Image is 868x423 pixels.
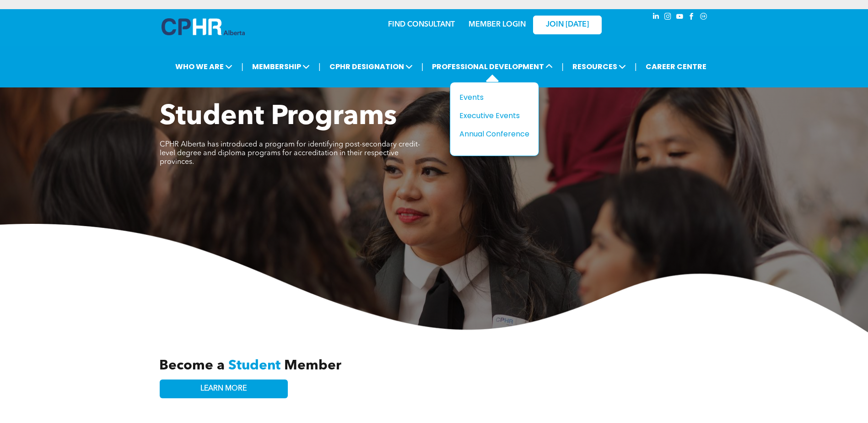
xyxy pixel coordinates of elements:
[459,110,523,121] div: Executive Events
[699,11,709,24] a: Social network
[570,58,629,75] span: RESOURCES
[635,57,637,76] li: |
[228,359,280,373] span: Student
[459,128,523,140] div: Annual Conference
[459,128,529,140] a: Annual Conference
[388,21,455,28] a: FIND CONSULTANT
[663,11,673,24] a: instagram
[284,359,341,373] span: Member
[162,18,245,35] img: A blue and white logo for cp alberta
[173,58,235,75] span: WHO WE ARE
[533,16,602,34] a: JOIN [DATE]
[249,58,313,75] span: MEMBERSHIP
[160,141,420,166] span: CPHR Alberta has introduced a program for identifying post-secondary credit-level degree and dipl...
[200,385,247,393] span: LEARN MORE
[459,110,529,121] a: Executive Events
[327,58,415,75] span: CPHR DESIGNATION
[546,21,589,29] span: JOIN [DATE]
[469,21,526,28] a: MEMBER LOGIN
[561,57,564,76] li: |
[421,57,424,76] li: |
[159,359,225,373] span: Become a
[241,57,243,76] li: |
[651,11,661,24] a: linkedin
[675,11,685,24] a: youtube
[429,58,555,75] span: PROFESSIONAL DEVELOPMENT
[459,92,523,103] div: Events
[160,103,397,131] span: Student Programs
[643,58,709,75] a: CAREER CENTRE
[160,380,288,398] a: LEARN MORE
[318,57,321,76] li: |
[687,11,697,24] a: facebook
[459,92,529,103] a: Events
